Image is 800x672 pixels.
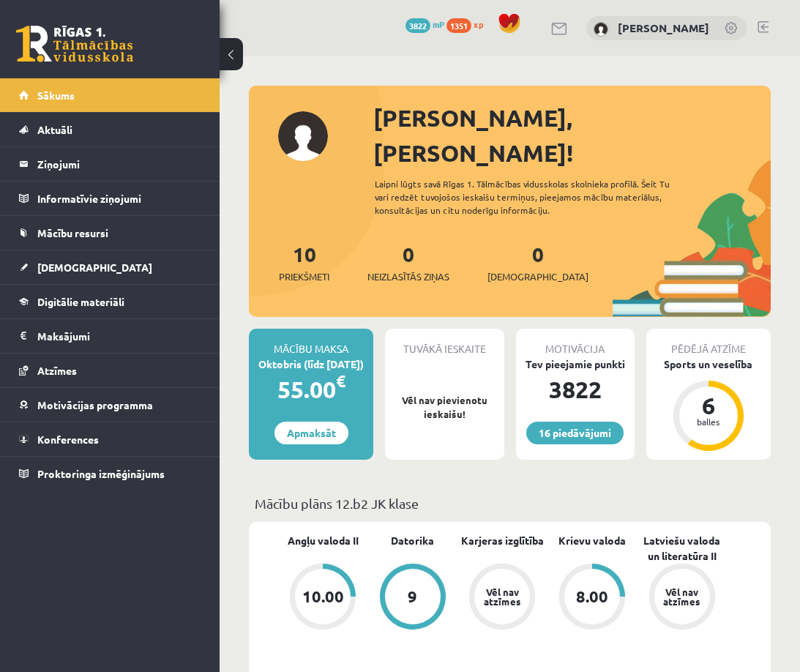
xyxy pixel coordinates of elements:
a: 0[DEMOGRAPHIC_DATA] [487,241,588,284]
a: 0Neizlasītās ziņas [367,241,449,284]
a: 3822 mP [405,18,444,30]
div: 8.00 [576,589,608,605]
span: Neizlasītās ziņas [367,269,449,284]
div: 9 [408,589,417,605]
div: Vēl nav atzīmes [662,587,703,606]
a: Motivācijas programma [19,388,201,422]
div: Pēdējā atzīme [646,329,771,356]
a: Krievu valoda [558,533,626,548]
a: Vēl nav atzīmes [637,564,727,632]
div: Vēl nav atzīmes [482,587,523,606]
a: 9 [368,564,458,632]
a: 1351 xp [446,18,490,30]
a: Datorika [391,533,434,548]
legend: Ziņojumi [37,147,201,181]
div: Laipni lūgts savā Rīgas 1. Tālmācības vidusskolas skolnieka profilā. Šeit Tu vari redzēt tuvojošo... [375,177,688,217]
a: [PERSON_NAME] [618,20,709,35]
a: Angļu valoda II [288,533,359,548]
a: Proktoringa izmēģinājums [19,457,201,490]
div: Mācību maksa [249,329,373,356]
a: Ziņojumi [19,147,201,181]
a: 10.00 [278,564,368,632]
div: 55.00 [249,372,373,407]
span: 1351 [446,18,471,33]
span: [DEMOGRAPHIC_DATA] [487,269,588,284]
p: Vēl nav pievienotu ieskaišu! [392,393,496,422]
a: [DEMOGRAPHIC_DATA] [19,250,201,284]
span: [DEMOGRAPHIC_DATA] [37,261,152,274]
div: Tuvākā ieskaite [385,329,504,356]
span: Mācību resursi [37,226,108,239]
div: 3822 [516,372,635,407]
span: xp [474,18,483,30]
a: Rīgas 1. Tālmācības vidusskola [16,26,133,62]
div: Oktobris (līdz [DATE]) [249,356,373,372]
div: 6 [687,394,730,417]
span: 3822 [405,18,430,33]
a: Konferences [19,422,201,456]
a: Vēl nav atzīmes [457,564,547,632]
a: Sākums [19,78,201,112]
a: 8.00 [547,564,638,632]
div: 10.00 [302,589,344,605]
span: Aktuāli [37,123,72,136]
div: Sports un veselība [646,356,771,372]
span: € [336,370,345,392]
a: Apmaksāt [274,422,348,444]
a: Mācību resursi [19,216,201,250]
a: Latviešu valoda un literatūra II [637,533,727,564]
img: Amanda Lorberga [594,22,608,37]
a: Karjeras izglītība [461,533,544,548]
a: Digitālie materiāli [19,285,201,318]
a: Aktuāli [19,113,201,146]
span: Sākums [37,89,75,102]
div: Motivācija [516,329,635,356]
a: Maksājumi [19,319,201,353]
a: Sports un veselība 6 balles [646,356,771,453]
a: 10Priekšmeti [279,241,329,284]
legend: Informatīvie ziņojumi [37,182,201,215]
a: 16 piedāvājumi [526,422,624,444]
legend: Maksājumi [37,319,201,353]
div: balles [687,417,730,426]
p: Mācību plāns 12.b2 JK klase [255,493,765,513]
a: Atzīmes [19,354,201,387]
div: Tev pieejamie punkti [516,356,635,372]
span: Priekšmeti [279,269,329,284]
span: Proktoringa izmēģinājums [37,467,165,480]
a: Informatīvie ziņojumi [19,182,201,215]
span: Motivācijas programma [37,398,153,411]
div: [PERSON_NAME], [PERSON_NAME]! [373,100,771,171]
span: Digitālie materiāli [37,295,124,308]
span: Atzīmes [37,364,77,377]
span: Konferences [37,433,99,446]
span: mP [433,18,444,30]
